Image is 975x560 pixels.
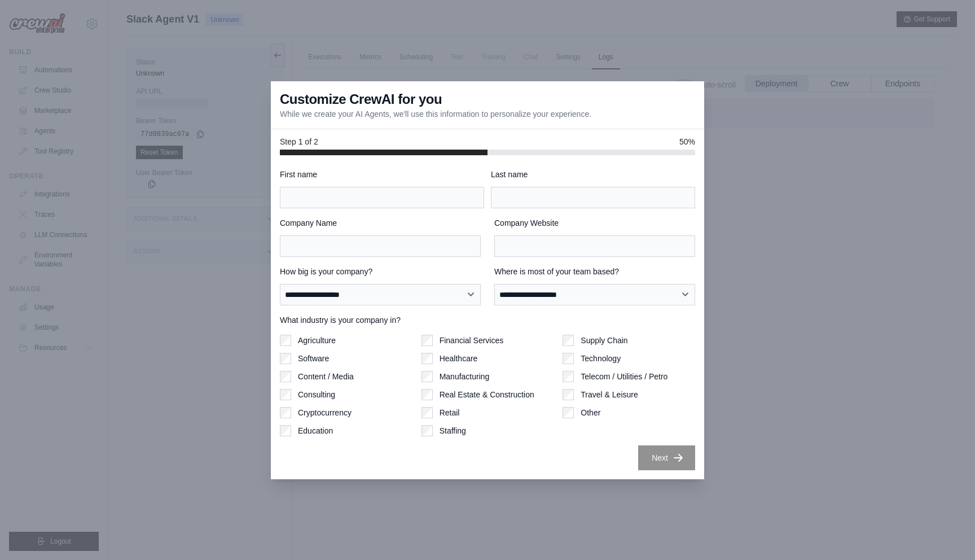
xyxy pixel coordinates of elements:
label: Last name [491,169,695,180]
label: Staffing [440,425,466,436]
label: How big is your company? [280,266,481,277]
label: Healthcare [440,353,478,364]
p: While we create your AI Agents, we'll use this information to personalize your experience. [280,108,591,120]
label: Software [298,353,329,364]
label: Travel & Leisure [581,389,638,400]
span: 50% [679,136,695,147]
label: Agriculture [298,335,336,346]
label: Telecom / Utilities / Petro [581,371,667,382]
label: Content / Media [298,371,354,382]
h3: Customize CrewAI for you [280,90,442,108]
label: Company Website [494,217,695,229]
span: Step 1 of 2 [280,136,318,147]
button: Next [638,445,695,470]
label: Education [298,425,333,436]
label: Retail [440,407,460,418]
label: Real Estate & Construction [440,389,534,400]
label: Where is most of your team based? [494,266,695,277]
label: Consulting [298,389,335,400]
label: Financial Services [440,335,504,346]
label: Manufacturing [440,371,490,382]
label: Other [581,407,600,418]
label: What industry is your company in? [280,314,695,326]
label: Technology [581,353,621,364]
label: Cryptocurrency [298,407,352,418]
label: First name [280,169,484,180]
label: Company Name [280,217,481,229]
label: Supply Chain [581,335,627,346]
